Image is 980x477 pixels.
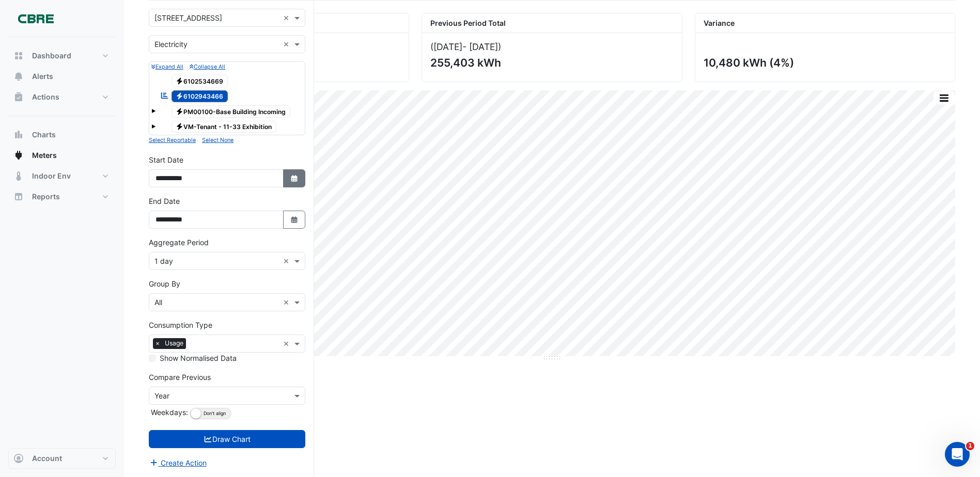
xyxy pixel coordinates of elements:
[430,41,673,52] div: ([DATE] )
[149,137,196,144] small: Select Reportable
[13,51,24,61] app-icon: Dashboard
[283,297,292,308] span: Clear
[283,12,292,23] span: Clear
[172,90,228,103] span: 6102943466
[149,135,196,145] button: Select Reportable
[176,123,183,131] fa-icon: Electricity
[149,196,180,206] label: End Date
[32,453,62,464] span: Account
[149,430,305,448] button: Draw Chart
[934,91,954,104] button: More Options
[202,135,234,145] button: Select None
[422,13,681,33] div: Previous Period Total
[290,174,299,183] fa-icon: Select Date
[13,130,24,140] app-icon: Charts
[430,56,671,69] div: 255,403 kWh
[172,121,277,133] span: VM-Tenant - 11-33 Exhibition
[149,154,183,165] label: Start Date
[8,145,116,166] button: Meters
[704,56,944,69] div: 10,480 kWh (4%)
[149,237,209,248] label: Aggregate Period
[966,442,974,450] span: 1
[176,92,183,100] fa-icon: Electricity
[202,137,234,144] small: Select None
[149,407,188,418] label: Weekdays:
[32,51,71,61] span: Dashboard
[149,278,180,289] label: Group By
[283,256,292,266] span: Clear
[32,150,57,161] span: Meters
[162,338,186,348] span: Usage
[283,39,292,50] span: Clear
[13,171,24,181] app-icon: Indoor Env
[176,107,183,115] fa-icon: Electricity
[172,75,228,87] span: 6102534669
[32,92,59,102] span: Actions
[151,63,183,70] small: Expand All
[32,192,60,202] span: Reports
[8,87,116,107] button: Actions
[8,124,116,145] button: Charts
[32,130,56,140] span: Charts
[32,171,71,181] span: Indoor Env
[13,150,24,161] app-icon: Meters
[462,41,498,52] span: - [DATE]
[172,105,291,118] span: PM00100-Base Building Incoming
[160,353,237,363] label: Show Normalised Data
[149,320,212,330] label: Consumption Type
[149,372,211,383] label: Compare Previous
[8,186,116,207] button: Reports
[149,457,207,469] button: Create Action
[945,442,970,467] iframe: Intercom live chat
[283,338,292,349] span: Clear
[8,448,116,469] button: Account
[13,71,24,82] app-icon: Alerts
[12,8,59,29] img: Company Logo
[8,45,116,66] button: Dashboard
[290,215,299,224] fa-icon: Select Date
[32,71,53,82] span: Alerts
[153,338,162,348] span: ×
[8,166,116,186] button: Indoor Env
[13,192,24,202] app-icon: Reports
[190,63,225,70] small: Collapse All
[151,62,183,71] button: Expand All
[190,62,225,71] button: Collapse All
[13,92,24,102] app-icon: Actions
[8,66,116,87] button: Alerts
[160,91,169,100] fa-icon: Reportable
[695,13,955,33] div: Variance
[176,77,183,85] fa-icon: Electricity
